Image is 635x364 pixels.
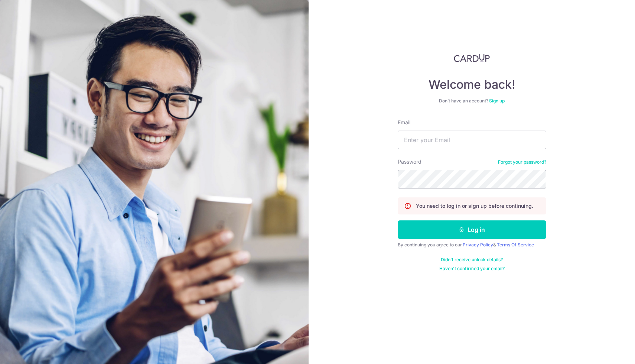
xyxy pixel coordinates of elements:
a: Forgot your password? [498,159,546,165]
button: Log in [398,220,546,239]
label: Password [398,158,421,165]
input: Enter your Email [398,131,546,149]
div: By continuing you agree to our & [398,242,546,248]
a: Terms Of Service [497,242,534,247]
p: You need to log in or sign up before continuing. [416,202,533,210]
div: Don’t have an account? [398,98,546,104]
label: Email [398,119,410,126]
img: CardUp Logo [454,53,490,62]
a: Haven't confirmed your email? [439,266,505,272]
a: Didn't receive unlock details? [441,257,503,263]
a: Sign up [489,98,505,104]
a: Privacy Policy [463,242,493,247]
h4: Welcome back! [398,77,546,92]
